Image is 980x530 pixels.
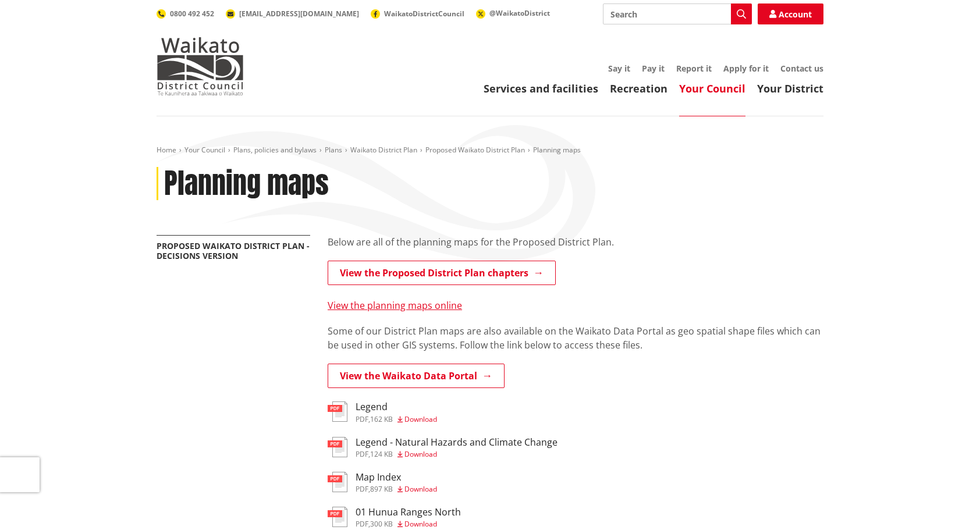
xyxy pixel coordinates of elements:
a: Waikato District Plan [350,145,417,155]
span: 162 KB [370,414,393,424]
span: Download [404,484,437,494]
a: Proposed Waikato District Plan - Decisions Version [157,240,310,261]
a: Proposed Waikato District Plan [425,145,525,155]
img: document-pdf.svg [328,437,347,457]
h3: Legend - Natural Hazards and Climate Change [356,437,558,448]
a: Home [157,145,176,155]
img: document-pdf.svg [328,472,347,492]
h1: Planning maps [164,167,329,201]
span: pdf [356,449,368,459]
h3: Legend [356,401,437,412]
a: Your Council [679,81,745,95]
a: Your Council [184,145,225,155]
img: document-pdf.svg [328,507,347,527]
span: pdf [356,519,368,529]
a: Apply for it [723,63,769,74]
a: Plans [325,145,342,155]
a: View the planning maps online [328,299,462,312]
a: [EMAIL_ADDRESS][DOMAIN_NAME] [226,9,359,19]
a: Recreation [610,81,667,95]
span: Download [404,519,437,529]
a: 0800 492 452 [157,9,214,19]
span: [EMAIL_ADDRESS][DOMAIN_NAME] [239,9,359,19]
a: View the Proposed District Plan chapters [328,261,556,285]
span: 0800 492 452 [170,9,214,19]
div: , [356,416,437,423]
div: , [356,451,558,458]
a: Map Index pdf,897 KB Download [328,472,437,493]
h3: Map Index [356,472,437,483]
span: WaikatoDistrictCouncil [384,9,464,19]
div: , [356,486,437,493]
div: , [356,521,461,528]
span: @WaikatoDistrict [489,8,550,18]
a: @WaikatoDistrict [476,8,550,18]
span: 124 KB [370,449,393,459]
a: View the Waikato Data Portal [328,364,505,388]
a: Your District [757,81,823,95]
nav: breadcrumb [157,145,823,155]
span: pdf [356,484,368,494]
p: Below are all of the planning maps for the Proposed District Plan. [328,235,823,249]
a: Plans, policies and bylaws [233,145,317,155]
input: Search input [603,3,752,24]
span: Planning maps [533,145,581,155]
a: WaikatoDistrictCouncil [371,9,464,19]
a: 01 Hunua Ranges North pdf,300 KB Download [328,507,461,528]
span: 300 KB [370,519,393,529]
img: Waikato District Council - Te Kaunihera aa Takiwaa o Waikato [157,37,244,95]
a: Say it [608,63,630,74]
a: Pay it [642,63,665,74]
a: Contact us [780,63,823,74]
a: Legend - Natural Hazards and Climate Change pdf,124 KB Download [328,437,558,458]
span: Download [404,449,437,459]
p: Some of our District Plan maps are also available on the Waikato Data Portal as geo spatial shape... [328,324,823,352]
h3: 01 Hunua Ranges North [356,507,461,518]
span: pdf [356,414,368,424]
span: 897 KB [370,484,393,494]
a: Legend pdf,162 KB Download [328,401,437,422]
a: Services and facilities [484,81,598,95]
span: Download [404,414,437,424]
img: document-pdf.svg [328,401,347,422]
a: Account [758,3,823,24]
a: Report it [676,63,712,74]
